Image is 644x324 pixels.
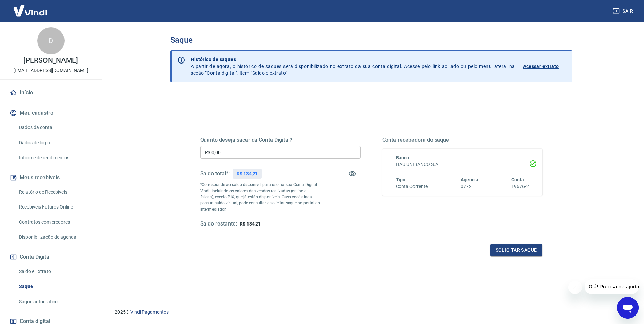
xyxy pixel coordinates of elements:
a: Dados da conta [16,121,93,134]
h5: Saldo total*: [200,170,230,177]
div: D [37,27,65,54]
span: Tipo [396,177,406,182]
a: Acessar extrato [523,56,567,76]
button: Conta Digital [8,250,93,265]
iframe: Mensagem da empresa [585,279,639,294]
a: Saque automático [16,295,93,309]
p: Acessar extrato [523,63,559,70]
button: Meus recebíveis [8,170,93,185]
button: Meu cadastro [8,106,93,121]
a: Informe de rendimentos [16,151,93,165]
h5: Quanto deseja sacar da Conta Digital? [200,137,361,143]
img: Vindi [8,0,52,21]
p: Histórico de saques [191,56,515,63]
span: Agência [461,177,478,182]
p: R$ 134,21 [237,170,258,177]
a: Dados de login [16,136,93,150]
p: A partir de agora, o histórico de saques será disponibilizado no extrato da sua conta digital. Ac... [191,56,515,76]
h6: 0772 [461,183,478,190]
p: *Corresponde ao saldo disponível para uso na sua Conta Digital Vindi. Incluindo os valores das ve... [200,182,320,212]
span: R$ 134,21 [240,221,261,227]
h6: Conta Corrente [396,183,428,190]
a: Vindi Pagamentos [130,309,169,315]
h6: 19676-2 [511,183,529,190]
button: Sair [611,5,636,17]
a: Saldo e Extrato [16,265,93,278]
a: Disponibilização de agenda [16,230,93,244]
p: 2025 © [115,309,628,316]
a: Saque [16,280,93,293]
span: Olá! Precisa de ajuda? [4,5,57,10]
iframe: Botão para abrir a janela de mensagens [617,297,639,319]
button: Solicitar saque [490,244,542,256]
a: Recebíveis Futuros Online [16,200,93,214]
h5: Saldo restante: [200,220,237,228]
h6: ITAÚ UNIBANCO S.A. [396,161,529,168]
a: Contratos com credores [16,215,93,229]
p: [EMAIL_ADDRESS][DOMAIN_NAME] [13,67,88,74]
span: Banco [396,155,409,160]
h5: Conta recebedora do saque [382,137,542,143]
h3: Saque [170,35,572,45]
a: Relatório de Recebíveis [16,185,93,199]
p: [PERSON_NAME] [23,57,78,64]
a: Início [8,85,93,100]
span: Conta [511,177,524,182]
iframe: Fechar mensagem [568,281,582,294]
